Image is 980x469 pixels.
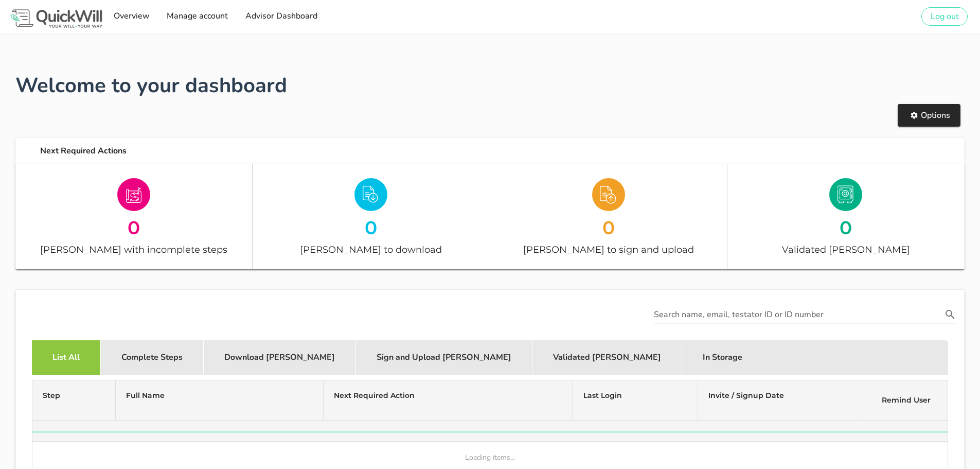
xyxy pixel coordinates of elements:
[941,308,959,321] button: Search name, email, testator ID or ID number appended action
[126,391,165,400] span: Full Name
[32,138,965,164] div: Next Required Actions
[682,340,763,375] div: In Storage
[241,6,320,27] a: Advisor Dashboard
[116,380,324,421] th: Full Name: Not sorted. Activate to sort ascending.
[727,218,965,236] div: 0
[15,218,252,236] div: 0
[110,6,152,27] a: Overview
[864,380,948,421] th: Remind User
[15,242,252,257] div: [PERSON_NAME] with incomplete steps
[708,391,784,400] span: Invite / Signup Date
[8,7,104,30] img: Logo
[15,70,965,101] h1: Welcome to your dashboard
[163,6,231,27] a: Manage account
[101,340,204,375] div: Complete Steps
[698,380,864,421] th: Invite / Signup Date: Not sorted. Activate to sort ascending.
[921,7,968,26] button: Log out
[253,218,489,236] div: 0
[166,10,228,22] span: Manage account
[490,242,727,257] div: [PERSON_NAME] to sign and upload
[882,395,931,405] span: Remind User
[32,380,116,421] th: Step: Not sorted. Activate to sort ascending.
[898,104,960,127] button: Options
[356,340,532,375] div: Sign and Upload [PERSON_NAME]
[43,391,60,400] span: Step
[204,340,356,375] div: Download [PERSON_NAME]
[253,242,489,257] div: [PERSON_NAME] to download
[32,340,101,375] div: List All
[490,218,727,236] div: 0
[908,110,950,121] span: Options
[113,10,149,22] span: Overview
[573,380,698,421] th: Last Login: Not sorted. Activate to sort ascending.
[532,340,682,375] div: Validated [PERSON_NAME]
[727,242,965,257] div: Validated [PERSON_NAME]
[244,10,317,22] span: Advisor Dashboard
[334,391,415,400] span: Next Required Action
[583,391,622,400] span: Last Login
[930,11,959,22] span: Log out
[324,380,573,421] th: Next Required Action: Not sorted. Activate to sort ascending.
